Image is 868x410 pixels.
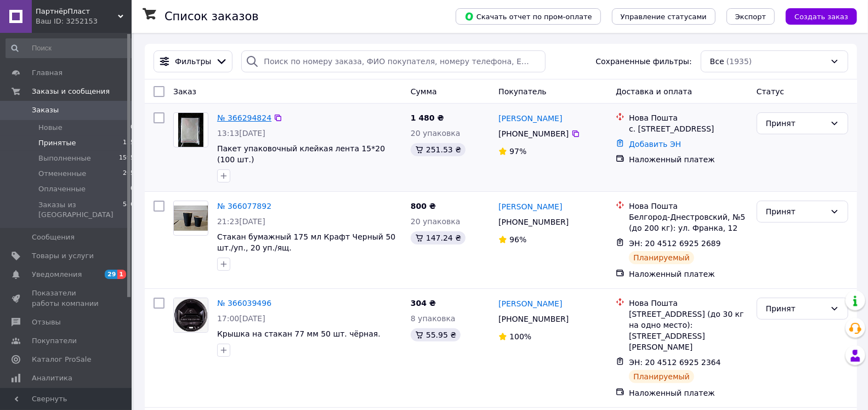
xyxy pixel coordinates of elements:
img: Фото товару [174,298,208,332]
input: Поиск [5,38,135,58]
span: Выполненные [38,153,91,163]
span: Принятые [38,138,76,148]
span: Заказ [173,87,196,96]
span: 20 упаковка [411,217,461,226]
div: Нова Пошта [629,201,748,212]
span: Заказы из [GEOGRAPHIC_DATA] [38,200,123,220]
span: 17:00[DATE] [217,314,265,323]
span: Сообщения [32,232,75,242]
span: Показатели работы компании [32,288,101,308]
a: [PERSON_NAME] [498,298,562,309]
span: Все [710,56,724,67]
div: [PHONE_NUMBER] [496,311,571,327]
span: 13:13[DATE] [217,129,265,138]
div: 55.95 ₴ [411,328,461,341]
span: Уведомления [32,270,82,280]
span: Товары и услуги [32,251,94,261]
span: Доставка и оплата [616,87,692,96]
span: Сумма [411,87,437,96]
span: 0 [131,184,134,194]
div: Наложенный платеж [629,154,748,165]
a: № 366294824 [217,113,271,122]
span: Статус [757,87,785,96]
span: 21:23[DATE] [217,217,265,226]
div: Принят [766,206,826,218]
div: Принят [766,117,826,129]
span: 100% [509,332,531,341]
span: Каталог ProSale [32,355,91,365]
span: 97% [509,147,526,156]
span: 586 [123,200,134,220]
div: Принят [766,303,826,315]
h1: Список заказов [164,10,259,23]
span: Покупатель [498,87,547,96]
span: Управление статусами [621,13,707,21]
span: 205 [123,169,134,179]
a: [PERSON_NAME] [498,201,562,212]
div: Наложенный платеж [629,388,748,398]
span: Покупатели [32,336,77,346]
span: Аналитика [32,373,72,383]
a: № 366077892 [217,202,271,210]
span: 800 ₴ [411,202,436,210]
span: Отзывы [32,317,61,327]
div: Белгород-Днестровский, №5 (до 200 кг): ул. Франка, 12 [629,212,748,234]
span: 135 [123,138,134,148]
span: Скачать отчет по пром-оплате [464,12,592,21]
span: 0 [131,123,134,133]
button: Управление статусами [612,8,716,25]
a: Создать заказ [775,12,857,20]
div: Планируемый [629,370,694,383]
div: Планируемый [629,251,694,264]
span: 1 [117,270,126,279]
span: 29 [105,270,117,279]
div: Нова Пошта [629,298,748,309]
a: [PERSON_NAME] [498,113,562,124]
span: Новые [38,123,63,133]
a: Добавить ЭН [629,140,681,149]
img: Фото товару [178,113,203,147]
a: Стакан бумажный 175 мл Крафт Черный 50 шт./уп., 20 уп./ящ. [217,232,395,252]
span: Сохраненные фильтры: [596,56,692,67]
div: с. [STREET_ADDRESS] [629,123,748,134]
span: Заказы и сообщения [32,87,110,96]
span: Экспорт [735,13,766,21]
span: 8 упаковка [411,314,456,323]
button: Экспорт [727,8,775,25]
div: Ваш ID: 3252153 [36,16,132,26]
input: Поиск по номеру заказа, ФИО покупателя, номеру телефона, Email, номеру накладной [241,50,545,72]
img: Фото товару [174,206,208,231]
span: 96% [509,235,526,244]
a: Фото товару [173,201,208,236]
div: [STREET_ADDRESS] (до 30 кг на одно место): [STREET_ADDRESS][PERSON_NAME] [629,309,748,352]
div: 147.24 ₴ [411,231,466,244]
a: Пакет упаковочный клейкая лента 15*20 (100 шт.) [217,144,385,164]
a: Фото товару [173,298,208,333]
span: Отмененные [38,169,86,179]
span: Создать заказ [795,13,848,21]
span: Главная [32,68,63,78]
div: Наложенный платеж [629,269,748,280]
button: Создать заказ [786,8,857,25]
a: № 366039496 [217,299,271,307]
span: 1 480 ₴ [411,113,444,122]
div: [PHONE_NUMBER] [496,126,571,141]
span: Фильтры [175,56,211,67]
div: Нова Пошта [629,112,748,123]
span: Оплаченные [38,184,86,194]
span: (1935) [727,57,752,66]
span: ЭН: 20 4512 6925 2689 [629,239,721,248]
span: 20 упаковка [411,129,461,138]
span: ЭН: 20 4512 6925 2364 [629,358,721,367]
span: 304 ₴ [411,299,436,307]
span: Заказы [32,105,59,115]
div: [PHONE_NUMBER] [496,214,571,230]
a: Фото товару [173,112,208,147]
div: 251.53 ₴ [411,143,466,156]
a: Крышка на стакан 77 мм 50 шт. чёрная. [217,329,381,338]
span: ПартнёрПласт [36,7,118,16]
span: 1595 [119,153,134,163]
